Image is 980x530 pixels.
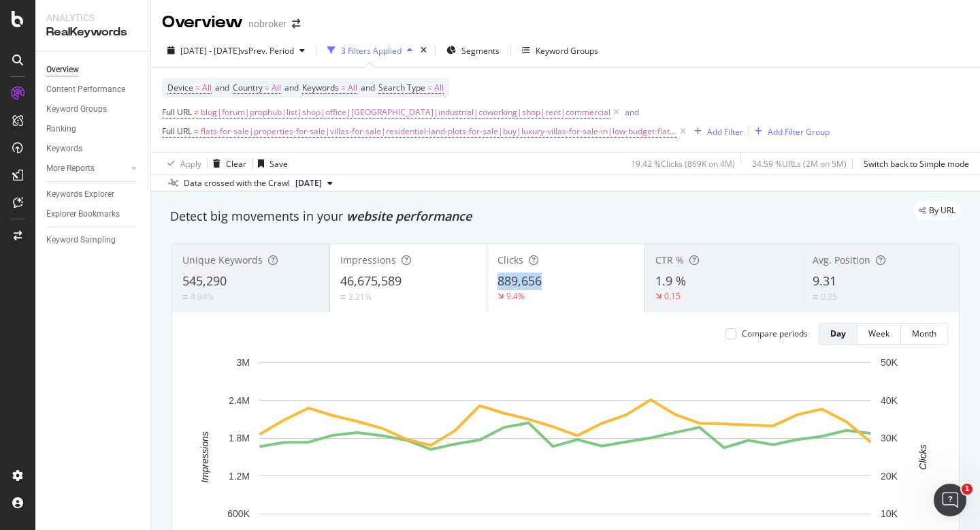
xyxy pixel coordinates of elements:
span: All [348,78,357,97]
span: Avg. Position [813,253,870,266]
text: Clicks [917,444,928,469]
span: 1.9 % [655,272,686,289]
text: 600K [227,508,250,519]
span: All [434,78,444,97]
div: Keyword Groups [46,102,107,116]
span: 9.31 [813,272,836,289]
div: Keyword Sampling [46,233,116,247]
text: 2.4M [229,395,250,406]
a: Ranking [46,122,141,136]
div: Apply [180,158,201,170]
span: flats-for-sale|properties-for-sale|villas-for-sale|residential-land-plots-for-sale|buy|luxury-vil... [201,122,677,141]
div: Clear [226,158,246,170]
div: 34.59 % URLs ( 2M on 5M ) [752,158,847,170]
span: 46,675,589 [340,272,402,289]
div: Keywords [46,142,82,156]
button: Switch back to Simple mode [858,153,969,174]
div: 4.94% [191,291,214,302]
span: and [361,82,375,93]
a: Overview [46,63,141,77]
div: Compare periods [742,328,808,339]
div: times [418,44,429,57]
div: arrow-right-arrow-left [292,19,300,29]
div: legacy label [913,201,961,220]
text: 1.2M [229,471,250,482]
a: Keywords [46,142,141,156]
a: Explorer Bookmarks [46,207,141,221]
div: 9.4% [506,290,525,302]
div: Save [269,158,288,170]
div: Keywords Explorer [46,187,114,202]
span: CTR % [655,253,684,266]
button: Segments [441,40,505,61]
div: Ranking [46,122,76,136]
span: All [272,78,281,97]
button: Save [252,153,288,174]
text: 10K [881,508,898,519]
span: blog|forum|prophub|list|shop|office|[GEOGRAPHIC_DATA]|industrial|coworking|shop|rent|commercial [201,103,610,122]
div: Day [830,328,846,339]
button: Clear [208,153,246,174]
button: [DATE] [290,175,338,191]
span: 2025 Aug. 4th [295,177,322,189]
span: Full URL [162,125,192,137]
a: Keyword Sampling [46,233,141,247]
span: Segments [461,45,500,57]
div: Overview [46,63,79,77]
span: = [194,125,199,137]
span: vs Prev. Period [240,45,294,57]
img: Equal [340,295,346,299]
span: = [341,82,346,93]
button: Day [819,323,857,345]
button: Keyword Groups [517,40,604,61]
div: nobroker [248,17,287,31]
span: By URL [929,206,955,215]
div: RealKeywords [46,25,140,40]
span: 1 [962,484,973,495]
span: ≠ [194,106,199,118]
button: and [625,106,639,119]
div: Explorer Bookmarks [46,207,120,221]
a: Keywords Explorer [46,187,141,202]
button: Apply [162,153,201,174]
span: Clicks [497,253,523,266]
text: 20K [881,471,898,482]
text: 50K [881,357,898,368]
div: Switch back to Simple mode [864,158,969,170]
text: 3M [237,357,250,368]
button: Month [901,323,948,345]
button: Week [857,323,901,345]
div: Keyword Groups [536,45,598,57]
div: 0.15 [664,290,681,302]
span: = [195,82,200,93]
div: 0.35 [821,291,837,302]
img: Equal [182,295,188,299]
div: 2.21% [348,291,372,302]
text: 40K [881,395,898,406]
span: = [427,82,432,93]
button: [DATE] - [DATE]vsPrev. Period [162,40,310,61]
span: Device [167,82,193,93]
text: 1.8M [229,433,250,443]
span: [DATE] - [DATE] [180,45,240,57]
span: = [265,82,269,93]
a: More Reports [46,161,127,176]
span: 889,656 [497,272,542,289]
button: 3 Filters Applied [322,40,418,61]
div: Week [868,328,889,339]
a: Keyword Groups [46,102,141,116]
div: Content Performance [46,82,125,97]
div: Overview [162,11,243,34]
div: Add Filter Group [768,126,830,138]
div: and [625,106,639,118]
span: Full URL [162,106,192,118]
img: Equal [813,295,818,299]
span: Keywords [302,82,339,93]
div: 3 Filters Applied [341,45,402,57]
span: All [202,78,212,97]
div: Month [912,328,936,339]
span: and [284,82,299,93]
span: Country [233,82,263,93]
a: Content Performance [46,82,141,97]
button: Add Filter Group [749,123,830,140]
